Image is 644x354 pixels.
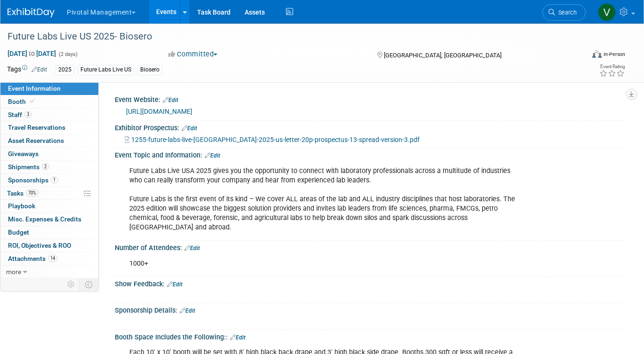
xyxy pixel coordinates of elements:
span: (2 days) [58,51,78,57]
a: Search [542,4,586,21]
td: Tags [7,64,47,75]
a: Staff3 [0,109,98,121]
span: Search [555,9,577,16]
button: Committed [165,49,221,59]
span: 70% [26,189,39,197]
div: Event Format [534,49,625,63]
div: Show Feedback: [115,277,625,289]
span: Sponsorships [8,176,58,184]
div: 2025 [56,65,74,75]
div: Number of Attendees: [115,241,625,253]
a: Edit [32,66,47,73]
div: Future Labs Live US [78,65,134,75]
span: more [6,268,21,275]
div: Future Labs Live US 2025- Biosero [4,28,572,45]
a: Asset Reservations [0,134,98,147]
a: Attachments14 [0,252,98,265]
span: Travel Reservations [8,124,65,131]
span: [GEOGRAPHIC_DATA], [GEOGRAPHIC_DATA] [384,52,501,59]
td: Toggle Event Tabs [80,278,99,291]
span: 1 [51,176,58,183]
a: more [0,266,98,278]
span: [DATE] [DATE] [7,49,56,58]
span: Tasks [7,189,39,197]
a: Booth [0,95,98,108]
a: Sponsorships1 [0,174,98,187]
div: Booth Space Includes the Following:: [115,330,625,342]
a: Edit [230,334,246,341]
span: Staff [8,111,32,118]
span: Event Information [8,85,61,92]
a: ROI, Objectives & ROO [0,239,98,252]
span: Misc. Expenses & Credits [8,215,81,223]
a: Event Information [0,82,98,95]
a: Edit [180,307,195,314]
img: ExhibitDay [8,8,55,17]
img: Format-Inperson.png [592,50,602,58]
div: Event Topic and Information: [115,148,625,160]
div: Exhibitor Prospectus: [115,121,625,133]
a: Travel Reservations [0,121,98,134]
a: Edit [205,152,220,159]
span: Shipments [8,163,49,171]
div: Biosero [137,65,162,75]
a: Playbook [0,200,98,212]
a: Edit [184,245,200,252]
span: Budget [8,228,29,236]
img: Valerie Weld [598,3,616,21]
div: In-Person [603,51,625,58]
div: 1000+ [123,254,526,273]
a: Edit [167,281,183,288]
div: Event Website: [115,93,625,105]
span: 1255-future-labs-live-[GEOGRAPHIC_DATA]-2025-us-letter-20p-prospectus-13-spread-version-3.pdf [131,136,420,143]
div: Future Labs Live USA 2025 gives you the opportunity to connect with laboratory professionals acro... [123,162,526,237]
span: Asset Reservations [8,137,64,144]
a: Giveaways [0,148,98,160]
a: Tasks70% [0,187,98,200]
span: Booth [8,98,37,105]
a: 1255-future-labs-live-[GEOGRAPHIC_DATA]-2025-us-letter-20p-prospectus-13-spread-version-3.pdf [125,136,420,143]
span: to [27,50,36,57]
i: Booth reservation complete [30,99,35,104]
a: Budget [0,226,98,239]
a: Edit [163,97,178,103]
span: 2 [42,163,49,170]
div: Sponsorship Details: [115,303,625,315]
a: Edit [182,125,197,132]
div: Event Rating [599,64,625,69]
span: 14 [48,255,57,262]
span: 3 [24,111,32,118]
a: [URL][DOMAIN_NAME] [126,108,192,115]
td: Personalize Event Tab Strip [63,278,80,291]
span: Playbook [8,202,35,210]
span: Giveaways [8,150,39,157]
a: Shipments2 [0,161,98,173]
span: ROI, Objectives & ROO [8,242,71,249]
a: Misc. Expenses & Credits [0,213,98,226]
span: Attachments [8,255,57,262]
